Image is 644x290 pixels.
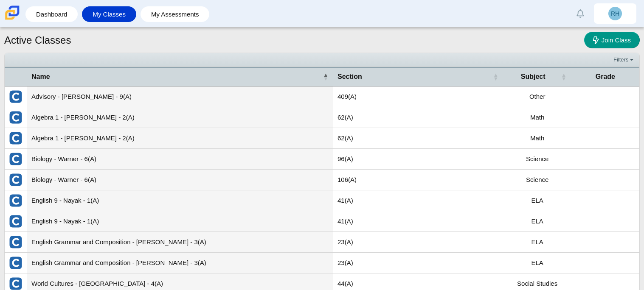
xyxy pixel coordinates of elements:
[503,211,571,232] td: ELA
[503,170,571,190] td: Science
[596,73,615,80] span: Grade
[333,253,503,273] td: 23(A)
[503,232,571,253] td: ELA
[561,68,566,86] span: Subject : Activate to sort
[333,86,503,107] td: 409(A)
[9,111,22,124] img: External class connected through Clever
[503,190,571,211] td: ELA
[9,173,22,187] img: External class connected through Clever
[27,190,333,211] td: English 9 - Nayak - 1(A)
[9,215,22,228] img: External class connected through Clever
[27,149,333,170] td: Biology - Warner - 6(A)
[3,4,21,22] img: Carmen School of Science & Technology
[503,149,571,170] td: Science
[27,128,333,149] td: Algebra 1 - [PERSON_NAME] - 2(A)
[27,86,333,107] td: Advisory - [PERSON_NAME] - 9(A)
[611,56,637,64] a: Filters
[584,32,640,48] a: Join Class
[333,190,503,211] td: 41(A)
[31,73,50,80] span: Name
[503,86,571,107] td: Other
[9,235,22,249] img: External class connected through Clever
[27,107,333,128] td: Algebra 1 - [PERSON_NAME] - 2(A)
[333,170,503,190] td: 106(A)
[571,4,590,23] a: Alerts
[333,232,503,253] td: 23(A)
[521,73,546,80] span: Subject
[145,6,205,22] a: My Assessments
[27,253,333,273] td: English Grammar and Composition - [PERSON_NAME] - 3(A)
[337,73,362,80] span: Section
[493,68,498,86] span: Section : Activate to sort
[27,232,333,253] td: English Grammar and Composition - [PERSON_NAME] - 3(A)
[4,33,71,47] h1: Active Classes
[503,107,571,128] td: Math
[9,131,22,145] img: External class connected through Clever
[86,6,132,22] a: My Classes
[3,16,21,23] a: Carmen School of Science & Technology
[333,107,503,128] td: 62(A)
[333,128,503,149] td: 62(A)
[333,149,503,170] td: 96(A)
[30,6,73,22] a: Dashboard
[27,211,333,232] td: English 9 - Nayak - 1(A)
[602,36,631,44] span: Join Class
[9,256,22,270] img: External class connected through Clever
[27,170,333,190] td: Biology - Warner - 6(A)
[9,90,22,103] img: External class connected through Clever
[323,68,328,86] span: Name : Activate to invert sorting
[503,128,571,149] td: Math
[503,253,571,273] td: ELA
[9,194,22,207] img: External class connected through Clever
[594,3,636,24] a: RH
[611,11,619,17] span: RH
[9,152,22,166] img: External class connected through Clever
[333,211,503,232] td: 41(A)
